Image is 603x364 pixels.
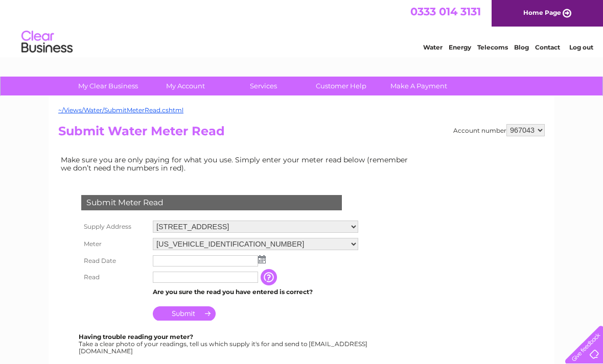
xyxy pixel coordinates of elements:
[535,43,560,51] a: Contact
[58,153,416,175] td: Make sure you are only paying for what you use. Simply enter your meter read below (remember we d...
[79,253,150,269] th: Read Date
[569,43,593,51] a: Log out
[81,195,342,210] div: Submit Meter Read
[477,43,508,51] a: Telecoms
[79,218,150,235] th: Supply Address
[66,77,150,95] a: My Clear Business
[150,285,361,299] td: Are you sure the read you have entered is correct?
[423,43,443,51] a: Water
[79,333,193,341] b: Having trouble reading your meter?
[144,77,228,95] a: My Account
[79,333,369,354] div: Take a clear photo of your readings, tell us which supply it's for and send to [EMAIL_ADDRESS][DO...
[377,77,461,95] a: Make A Payment
[79,269,150,285] th: Read
[58,106,183,114] a: ~/Views/Water/SubmitMeterRead.cshtml
[221,77,306,95] a: Services
[261,269,279,285] input: Information
[79,235,150,253] th: Meter
[258,255,266,263] img: ...
[299,77,383,95] a: Customer Help
[61,6,544,50] div: Clear Business is a trading name of Verastar Limited (registered in [GEOGRAPHIC_DATA] No. 3667643...
[449,43,471,51] a: Energy
[153,306,216,321] input: Submit
[21,27,73,58] img: logo.png
[410,5,481,18] a: 0333 014 3131
[58,124,545,143] h2: Submit Water Meter Read
[514,43,529,51] a: Blog
[453,124,545,136] div: Account number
